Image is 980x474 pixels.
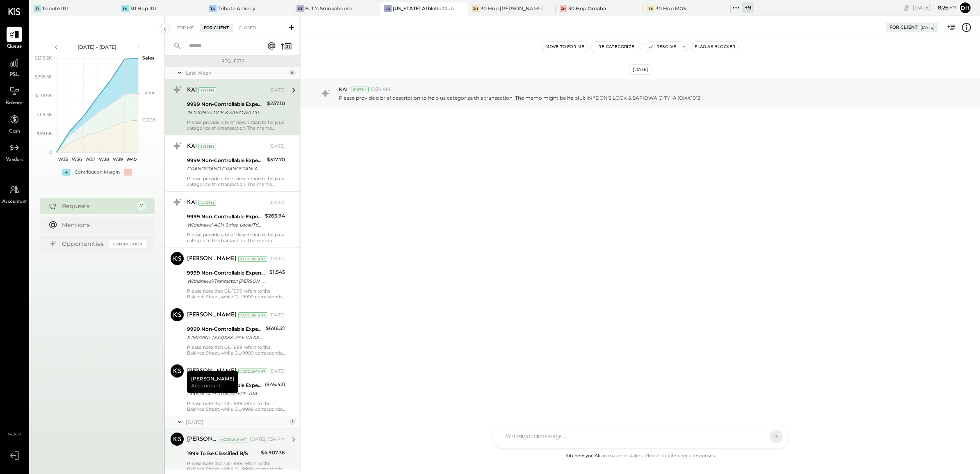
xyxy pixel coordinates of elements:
[235,24,260,32] div: Closed
[9,128,20,135] span: Cash
[187,221,262,229] div: Withdrawal ACH Stripe Local/TYPE Withdrawal ACH Stripe Local/TYPE: YELP INC 4 CO: Strip
[187,108,264,117] div: IN *DON'S LOCK & SAFIOWA CITY IA XXXX1012
[267,156,285,164] div: $517.70
[109,240,146,248] div: Coming Soon
[187,156,264,165] div: 9999 Non-Controllable Expenses:Other Income and Expenses:To Be Classified P&L
[99,156,109,162] text: W38
[187,213,262,221] div: 9999 Non-Controllable Expenses:Other Income and Expenses:To Be Classified P&L
[591,42,642,52] button: Re-Categorize
[187,344,285,356] div: Please note that GL-1999 refers to the Balance Sheet, while GL-9999 corresponds to the Profit and...
[142,117,156,123] text: COGS
[903,3,911,12] div: copy link
[137,201,146,211] div: 7
[542,42,588,52] button: Move to for me
[889,24,918,31] div: For Client
[126,156,136,162] text: W40
[187,333,263,341] div: X IMPRINT (XXX)XXX-7746 WI XXXX1012
[187,311,237,319] div: [PERSON_NAME]
[173,24,198,32] div: For Me
[6,100,23,107] span: Balance
[289,419,296,425] div: 1
[187,119,285,131] div: Please provide a brief description to help us categorize this transaction. The memo might be help...
[85,156,95,162] text: W37
[142,90,155,96] text: Labor
[169,58,296,64] div: Requests
[187,371,238,393] div: [PERSON_NAME]
[34,55,52,61] text: $298.2K
[10,71,19,79] span: P&L
[269,256,285,262] div: [DATE]
[112,156,123,162] text: W39
[75,169,120,176] div: Contribution Margin
[7,43,22,50] span: Queue
[71,156,82,162] text: W36
[472,5,479,12] div: 3H
[187,165,264,173] div: GRANDSTAND GRANDSTANLAWRENCE KS XXXX1012
[35,93,52,98] text: $178.9K
[34,5,41,12] div: TI
[269,368,285,375] div: [DATE]
[289,69,296,76] div: 6
[130,5,157,12] div: 30 Hop IRL
[269,143,285,150] div: [DATE]
[187,277,267,285] div: Withdrawal/Transactor: [PERSON_NAME]/Transactor: [PERSON_NAME] [PERSON_NAME]
[142,55,155,61] text: Sales
[238,312,267,318] div: Accountant
[187,232,285,243] div: Please provide a brief description to help us categorize this transaction. The memo might be help...
[250,436,285,443] div: [DATE], 7:34 PM
[305,5,352,12] div: B. T.'s Smokehouse
[629,64,652,75] div: [DATE]
[371,86,390,93] span: 10:34 AM
[62,169,71,176] div: +
[959,1,972,14] button: Dh
[187,460,285,472] div: Please note that GL-1999 refers to the Balance Sheet, while GL-9999 corresponds to the Profit and...
[187,389,262,398] div: Deposit ACH STRIPE/TYPE: TRANSFE Deposit ACH STRIPE/TYPE: TRANSFER CO: STRIPE Entry Cla
[339,94,700,101] p: Please provide a brief description to help us categorize this transaction. The memo might be help...
[269,312,285,318] div: [DATE]
[0,27,28,50] a: Queue
[187,449,258,458] div: 1999 To Be Classified B/S
[269,199,285,206] div: [DATE]
[62,221,142,229] div: Mentions
[656,5,686,12] div: 30 Hop MGS
[219,437,248,442] div: Accountant
[238,256,267,262] div: Accountant
[187,255,237,263] div: [PERSON_NAME]
[645,42,679,52] button: Resolve
[2,198,27,206] span: Accountant
[393,5,454,12] div: [US_STATE] Athletic Club
[269,87,285,94] div: [DATE]
[198,144,216,149] div: System
[209,5,217,12] div: TA
[186,69,287,76] div: Last Week
[265,212,285,220] div: $263.94
[266,324,285,332] div: $696.21
[0,112,28,135] a: Cash
[238,369,267,374] div: Accountant
[187,269,267,277] div: 9999 Non-Controllable Expenses:Other Income and Expenses:To Be Classified P&L
[191,382,221,389] span: Accountant
[691,42,738,52] button: Flag as Blocker
[921,25,934,30] div: [DATE]
[384,5,392,12] div: IA
[124,169,132,176] div: -
[187,199,197,207] div: KAI
[187,288,285,300] div: Please note that GL-1999 refers to the Balance Sheet, while GL-9999 corresponds to the Profit and...
[62,44,132,50] div: [DATE] - [DATE]
[35,74,52,80] text: $238.5K
[0,83,28,107] a: Balance
[913,4,957,11] div: [DATE]
[269,268,285,276] div: $1,545
[37,131,52,136] text: $59.6K
[198,200,216,206] div: System
[187,176,285,187] div: Please provide a brief description to help us categorize this transaction. The memo might be help...
[62,240,105,248] div: Opportunities
[351,87,369,92] div: System
[198,87,216,93] div: System
[36,112,52,117] text: $119.3K
[481,5,543,12] div: 30 Hop [PERSON_NAME] Summit
[58,156,68,162] text: W35
[568,5,606,12] div: 30 Hop Omaha
[560,5,567,12] div: 3H
[339,86,348,93] span: KAI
